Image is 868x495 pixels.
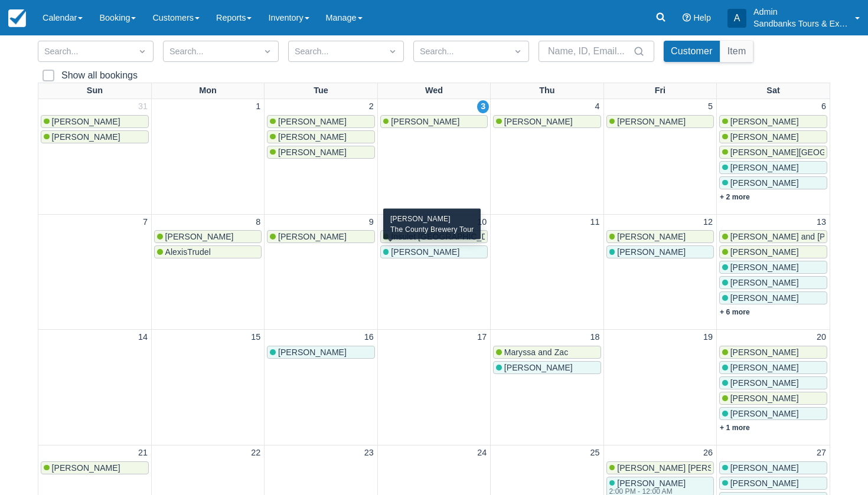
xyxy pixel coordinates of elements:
[165,232,234,241] span: [PERSON_NAME]
[720,308,750,316] a: + 6 more
[380,115,488,128] a: [PERSON_NAME]
[390,214,474,224] div: [PERSON_NAME]
[606,230,714,243] a: [PERSON_NAME]
[719,161,827,174] a: [PERSON_NAME]
[136,45,148,57] span: Dropdown icon
[683,14,691,22] i: Help
[267,230,374,243] a: [PERSON_NAME]
[362,331,376,344] a: 16
[814,216,828,229] a: 13
[390,224,474,235] div: The County Brewery Tour
[719,392,827,405] a: [PERSON_NAME]
[730,348,799,357] span: [PERSON_NAME]
[730,263,799,272] span: [PERSON_NAME]
[719,176,827,189] a: [PERSON_NAME]
[504,348,568,357] span: Maryssa and Zac
[197,83,219,99] a: Mon
[477,100,489,113] a: 3
[380,230,488,243] a: Insulet [GEOGRAPHIC_DATA]
[753,18,848,29] p: Sandbanks Tours & Experiences
[617,247,686,257] span: [PERSON_NAME]
[267,115,374,128] a: [PERSON_NAME]
[719,376,827,389] a: [PERSON_NAME]
[730,278,799,287] span: [PERSON_NAME]
[136,331,150,344] a: 14
[588,331,602,344] a: 18
[267,346,374,359] a: [PERSON_NAME]
[719,477,827,490] a: [PERSON_NAME]
[475,331,489,344] a: 17
[701,447,715,460] a: 26
[693,13,711,22] span: Help
[719,130,827,143] a: [PERSON_NAME]
[719,146,827,159] a: [PERSON_NAME][GEOGRAPHIC_DATA]
[730,409,799,418] span: [PERSON_NAME]
[278,232,347,241] span: [PERSON_NAME]
[493,115,601,128] a: [PERSON_NAME]
[652,83,668,99] a: Fri
[391,117,459,126] span: [PERSON_NAME]
[701,331,715,344] a: 19
[719,361,827,374] a: [PERSON_NAME]
[719,407,827,420] a: [PERSON_NAME]
[423,83,445,99] a: Wed
[278,117,347,126] span: [PERSON_NAME]
[253,216,263,229] a: 8
[41,461,149,474] a: [PERSON_NAME]
[664,41,720,62] button: Customer
[278,147,347,157] span: [PERSON_NAME]
[720,193,750,201] a: + 2 more
[753,6,848,18] p: Admin
[391,247,459,257] span: [PERSON_NAME]
[588,447,602,460] a: 25
[719,346,827,359] a: [PERSON_NAME]
[136,447,150,460] a: 21
[52,463,120,473] span: [PERSON_NAME]
[136,100,150,113] a: 31
[730,394,799,403] span: [PERSON_NAME]
[475,447,489,460] a: 24
[617,117,686,126] span: [PERSON_NAME]
[606,115,714,128] a: [PERSON_NAME]
[588,216,602,229] a: 11
[764,83,782,99] a: Sat
[730,132,799,142] span: [PERSON_NAME]
[730,463,799,473] span: [PERSON_NAME]
[819,100,828,113] a: 6
[278,348,347,357] span: [PERSON_NAME]
[719,291,827,304] a: [PERSON_NAME]
[52,117,120,126] span: [PERSON_NAME]
[512,45,524,57] span: Dropdown icon
[154,230,262,243] a: [PERSON_NAME]
[278,132,347,142] span: [PERSON_NAME]
[606,245,714,258] a: [PERSON_NAME]
[267,130,374,143] a: [PERSON_NAME]
[165,247,211,257] span: AlexisTrudel
[262,45,273,57] span: Dropdown icon
[609,488,684,495] div: 2:00 PM - 12:00 AM
[367,216,376,229] a: 9
[61,70,138,81] div: Show all bookings
[706,100,715,113] a: 5
[814,447,828,460] a: 27
[367,100,376,113] a: 2
[380,245,488,258] a: [PERSON_NAME]
[701,216,715,229] a: 12
[593,100,602,113] a: 4
[730,117,799,126] span: [PERSON_NAME]
[719,461,827,474] a: [PERSON_NAME]
[548,41,631,62] input: Name, ID, Email...
[730,293,799,303] span: [PERSON_NAME]
[493,346,601,359] a: Maryssa and Zac
[493,361,601,374] a: [PERSON_NAME]
[719,245,827,258] a: [PERSON_NAME]
[617,478,686,488] span: [PERSON_NAME]
[730,378,799,388] span: [PERSON_NAME]
[730,478,799,488] span: [PERSON_NAME]
[537,83,557,99] a: Thu
[719,276,827,289] a: [PERSON_NAME]
[730,247,799,257] span: [PERSON_NAME]
[617,463,756,473] span: [PERSON_NAME] [PERSON_NAME]
[814,331,828,344] a: 20
[253,100,263,113] a: 1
